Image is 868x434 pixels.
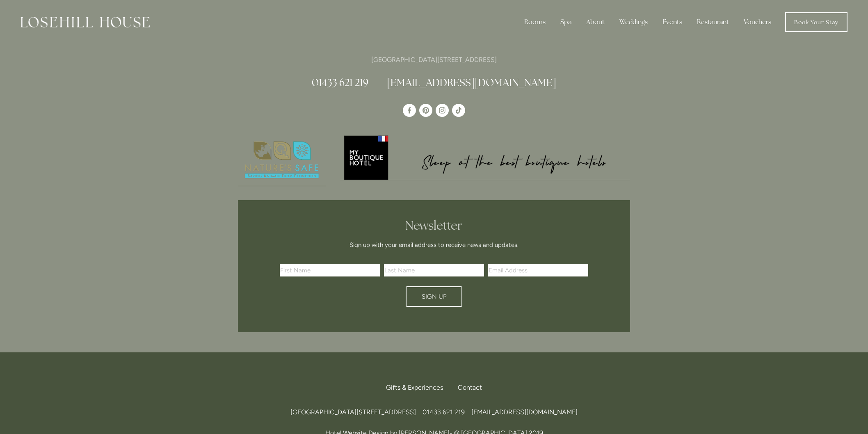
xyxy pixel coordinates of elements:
p: [GEOGRAPHIC_DATA][STREET_ADDRESS] [238,54,630,65]
div: About [580,14,611,30]
img: Losehill House [21,17,150,27]
span: 01433 621 219 [423,408,465,416]
div: Contact [451,379,482,397]
a: Pinterest [419,104,432,117]
div: Restaurant [690,14,736,30]
input: First Name [280,264,380,276]
a: Book Your Stay [785,12,847,32]
span: Gifts & Experiences [386,384,443,391]
a: [EMAIL_ADDRESS][DOMAIN_NAME] [387,76,556,89]
div: Spa [554,14,578,30]
a: TikTok [452,104,465,117]
h2: Newsletter [283,218,585,233]
button: Sign Up [406,286,462,307]
a: [EMAIL_ADDRESS][DOMAIN_NAME] [471,408,578,416]
p: Sign up with your email address to receive news and updates. [283,240,585,250]
input: Email Address [488,264,588,276]
span: [GEOGRAPHIC_DATA][STREET_ADDRESS] [290,408,416,416]
a: 01433 621 219 [312,76,368,89]
div: Events [656,14,689,30]
img: Nature's Safe - Logo [238,134,326,186]
div: Rooms [518,14,552,30]
div: Weddings [613,14,654,30]
a: Losehill House Hotel & Spa [403,104,416,117]
a: Instagram [436,104,449,117]
a: Vouchers [737,14,778,30]
span: Sign Up [422,293,447,300]
a: Gifts & Experiences [386,379,450,397]
img: My Boutique Hotel - Logo [340,134,630,180]
input: Last Name [384,264,484,276]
